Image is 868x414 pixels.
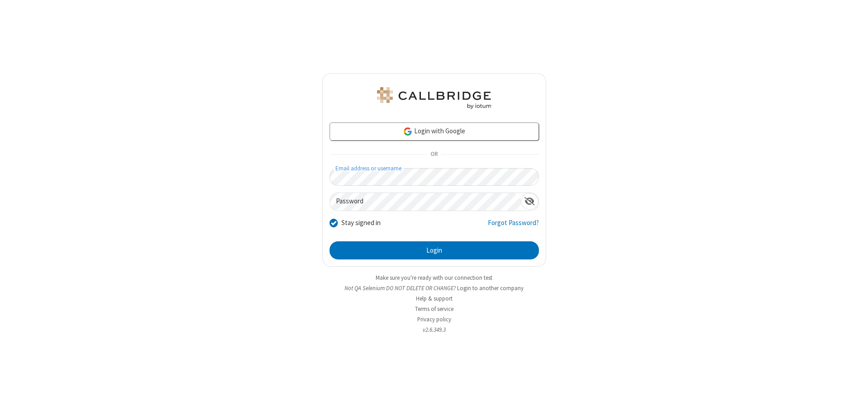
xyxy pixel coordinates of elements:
a: Help & support [416,295,453,302]
div: Show password [521,193,538,210]
li: v2.6.349.3 [322,325,546,334]
iframe: Chat [845,390,861,408]
a: Forgot Password? [488,218,539,235]
span: OR [427,148,441,161]
img: QA Selenium DO NOT DELETE OR CHANGE [375,87,493,109]
label: Stay signed in [341,218,381,228]
a: Login with Google [330,122,539,141]
input: Password [330,193,521,211]
li: Not QA Selenium DO NOT DELETE OR CHANGE? [322,284,546,292]
input: Email address or username [330,168,539,186]
button: Login to another company [457,284,524,292]
a: Privacy policy [417,315,451,323]
a: Make sure you're ready with our connection test [376,274,492,282]
a: Terms of service [415,305,453,313]
img: google-icon.png [403,127,413,136]
button: Login [330,241,539,259]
